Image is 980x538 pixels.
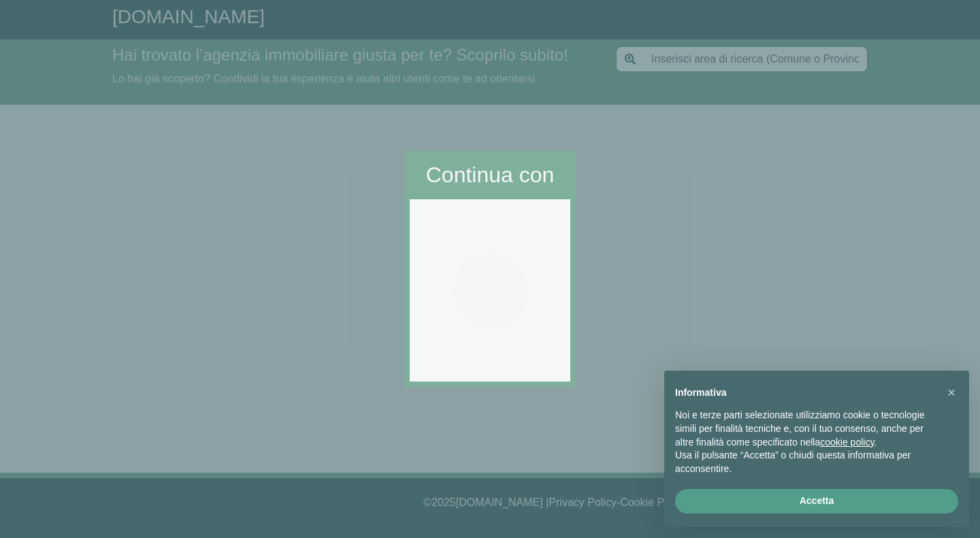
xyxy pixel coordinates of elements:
button: Chiudi questa informativa [941,382,962,403]
p: Noi e terze parti selezionate utilizziamo cookie o tecnologie simili per finalità tecniche e, con... [675,409,936,449]
span: × [947,385,955,400]
h2: Informativa [675,387,936,399]
div: Caricando.. [453,253,527,328]
a: cookie policy - il link si apre in una nuova scheda [820,437,874,448]
h2: Continua con [426,162,555,188]
button: Accetta [675,489,958,514]
p: Usa il pulsante “Accetta” o chiudi questa informativa per acconsentire. [675,449,936,475]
